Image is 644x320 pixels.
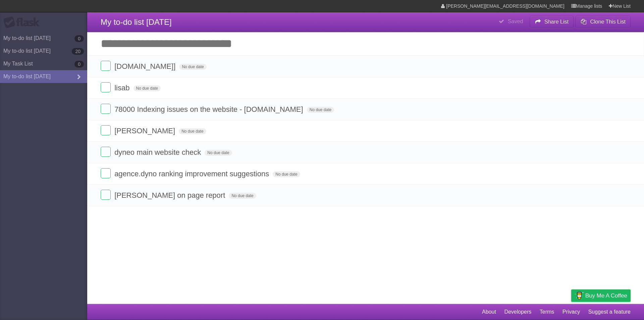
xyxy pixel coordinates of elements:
[133,85,161,91] span: No due date
[114,170,271,178] span: agence.dyno ranking improvement suggestions
[544,19,569,25] b: Share List
[114,148,203,156] span: dyneo main website check
[482,306,496,318] a: About
[575,290,584,301] img: Buy me a coffee
[585,290,627,302] span: Buy me a coffee
[114,62,177,71] span: [DOMAIN_NAME]]
[179,128,206,134] span: No due date
[114,105,305,113] span: 78000 Indexing issues on the website - [DOMAIN_NAME]
[508,18,523,24] b: Saved
[571,289,631,302] a: Buy me a coffee
[562,306,580,318] a: Privacy
[575,16,631,28] button: Clone This List
[101,82,111,92] label: Done
[101,168,111,178] label: Done
[273,171,300,177] span: No due date
[74,61,84,67] b: 0
[114,127,177,135] span: [PERSON_NAME]
[205,150,232,156] span: No due date
[72,48,84,55] b: 20
[530,16,574,28] button: Share List
[101,190,111,200] label: Done
[229,193,256,199] span: No due date
[101,61,111,71] label: Done
[74,35,84,42] b: 0
[101,104,111,114] label: Done
[101,125,111,135] label: Done
[101,17,172,27] span: My to-do list [DATE]
[307,107,334,113] span: No due date
[590,19,626,25] b: Clone This List
[114,84,131,92] span: lisab
[101,147,111,157] label: Done
[114,191,227,199] span: [PERSON_NAME] on page report
[588,306,631,318] a: Suggest a feature
[179,64,206,70] span: No due date
[540,306,554,318] a: Terms
[3,16,44,29] div: Flask
[504,306,531,318] a: Developers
